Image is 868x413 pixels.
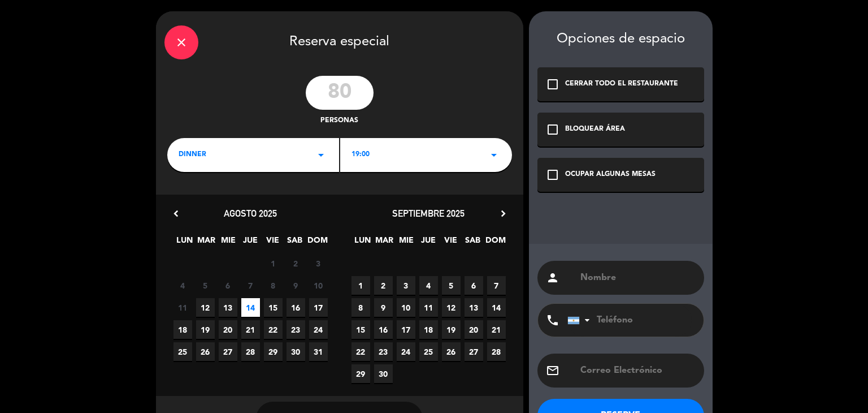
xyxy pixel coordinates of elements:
[287,276,305,295] span: 9
[264,342,283,361] span: 29
[309,254,328,273] span: 3
[287,342,305,361] span: 30
[287,254,305,273] span: 2
[241,234,260,252] span: JUE
[485,234,504,252] span: DOM
[351,298,370,317] span: 8
[419,234,438,252] span: JUE
[241,320,260,339] span: 21
[497,208,509,220] i: chevron_right
[173,320,192,339] span: 18
[463,234,482,252] span: SAB
[197,234,216,252] span: MAR
[353,234,372,252] span: LUN
[441,234,460,252] span: VIE
[241,298,260,317] span: 14
[546,364,559,377] i: email
[219,298,237,317] span: 13
[224,208,277,219] span: agosto 2025
[442,276,461,295] span: 5
[487,298,506,317] span: 14
[397,342,415,361] span: 24
[351,276,370,295] span: 1
[170,208,182,220] i: chevron_left
[567,304,692,337] input: Teléfono
[465,342,483,361] span: 27
[419,342,438,361] span: 25
[264,320,283,339] span: 22
[285,234,304,252] span: SAB
[546,271,559,285] i: person
[375,234,394,252] span: MAR
[565,79,678,90] div: CERRAR TODO EL RESTAURANTE
[196,320,215,339] span: 19
[196,276,215,295] span: 5
[263,234,282,252] span: VIE
[487,148,501,162] i: arrow_drop_down
[487,342,506,361] span: 28
[568,304,594,336] div: Argentina: +54
[309,276,328,295] span: 10
[241,342,260,361] span: 28
[419,276,438,295] span: 4
[351,320,370,339] span: 15
[264,276,283,295] span: 8
[442,320,461,339] span: 19
[537,31,704,48] div: Opciones de espacio
[419,320,438,339] span: 18
[374,276,393,295] span: 2
[374,364,393,383] span: 30
[546,78,559,91] i: check_box_outline_blank
[465,298,483,317] span: 13
[546,123,559,136] i: check_box_outline_blank
[179,149,206,161] span: DINNER
[264,298,283,317] span: 15
[306,76,374,110] input: 0
[287,298,305,317] span: 16
[374,320,393,339] span: 16
[442,298,461,317] span: 12
[241,276,260,295] span: 7
[173,342,192,361] span: 25
[397,320,415,339] span: 17
[487,276,506,295] span: 7
[546,313,559,327] i: phone
[351,364,370,383] span: 29
[309,298,328,317] span: 17
[419,298,438,317] span: 11
[219,342,237,361] span: 27
[397,276,415,295] span: 3
[397,234,416,252] span: MIE
[196,342,215,361] span: 26
[219,234,238,252] span: MIE
[579,363,696,378] input: Correo Electrónico
[465,320,483,339] span: 20
[156,11,523,70] div: Reserva especial
[565,169,656,180] div: OCUPAR ALGUNAS MESAS
[173,276,192,295] span: 4
[442,342,461,361] span: 26
[307,234,326,252] span: DOM
[264,254,283,273] span: 1
[579,270,696,286] input: Nombre
[219,276,237,295] span: 6
[392,208,465,219] span: septiembre 2025
[374,342,393,361] span: 23
[175,234,194,252] span: LUN
[565,124,625,135] div: BLOQUEAR ÁREA
[374,298,393,317] span: 9
[465,276,483,295] span: 6
[173,298,192,317] span: 11
[309,342,328,361] span: 31
[397,298,415,317] span: 10
[351,342,370,361] span: 22
[175,36,188,49] i: close
[546,168,559,182] i: check_box_outline_blank
[287,320,305,339] span: 23
[320,115,358,127] span: personas
[487,320,506,339] span: 21
[309,320,328,339] span: 24
[351,149,370,161] span: 19:00
[196,298,215,317] span: 12
[314,148,328,162] i: arrow_drop_down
